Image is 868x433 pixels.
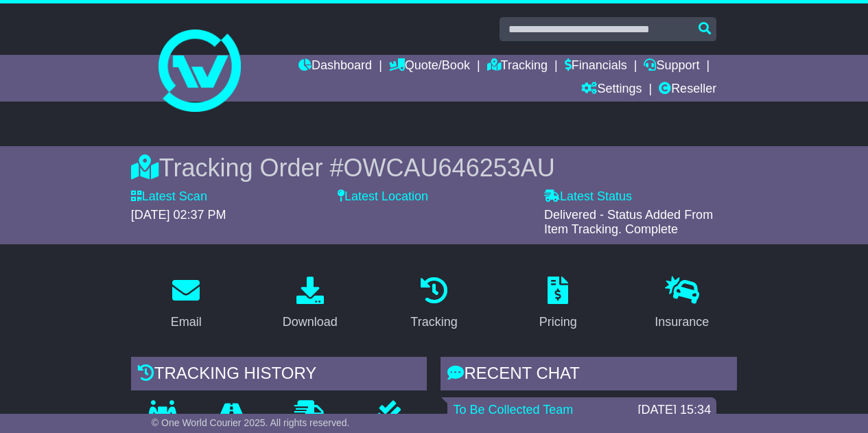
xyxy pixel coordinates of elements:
[453,403,573,417] a: To Be Collected Team
[655,313,709,331] div: Insurance
[274,272,347,336] a: Download
[544,208,713,237] span: Delivered - Status Added From Item Tracking. Complete
[131,153,737,183] div: Tracking Order #
[646,272,718,336] a: Insurance
[131,357,427,394] div: Tracking history
[171,313,202,331] div: Email
[565,55,627,78] a: Financials
[530,272,586,336] a: Pricing
[544,189,632,204] label: Latest Status
[410,313,457,331] div: Tracking
[487,55,548,78] a: Tracking
[298,55,372,78] a: Dashboard
[131,208,226,222] span: [DATE] 02:37 PM
[162,272,211,336] a: Email
[283,313,338,331] div: Download
[637,403,711,418] div: [DATE] 15:34
[644,55,699,78] a: Support
[539,313,577,331] div: Pricing
[152,417,350,428] span: © One World Courier 2025. All rights reserved.
[338,189,428,204] label: Latest Location
[441,357,737,394] div: RECENT CHAT
[581,78,642,102] a: Settings
[659,78,716,102] a: Reseller
[131,189,207,204] label: Latest Scan
[401,272,466,336] a: Tracking
[344,154,555,182] span: OWCAU646253AU
[389,55,470,78] a: Quote/Book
